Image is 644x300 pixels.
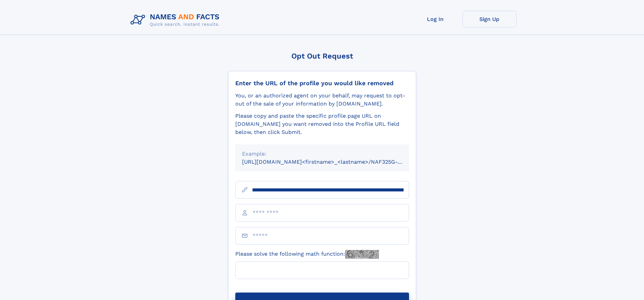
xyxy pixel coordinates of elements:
[228,52,416,60] div: Opt Out Request
[235,112,409,136] div: Please copy and paste the specific profile page URL on [DOMAIN_NAME] you want removed into the Pr...
[408,11,462,27] a: Log In
[462,11,517,27] a: Sign Up
[242,159,422,165] small: [URL][DOMAIN_NAME]<firstname>_<lastname>/NAF325G-xxxxxxxx
[235,92,409,108] div: You, or an authorized agent on your behalf, may request to opt-out of the sale of your informatio...
[242,150,402,158] div: Example:
[235,79,409,87] div: Enter the URL of the profile you would like removed
[235,250,379,259] label: Please solve the following math function:
[128,11,225,29] img: Logo Names and Facts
